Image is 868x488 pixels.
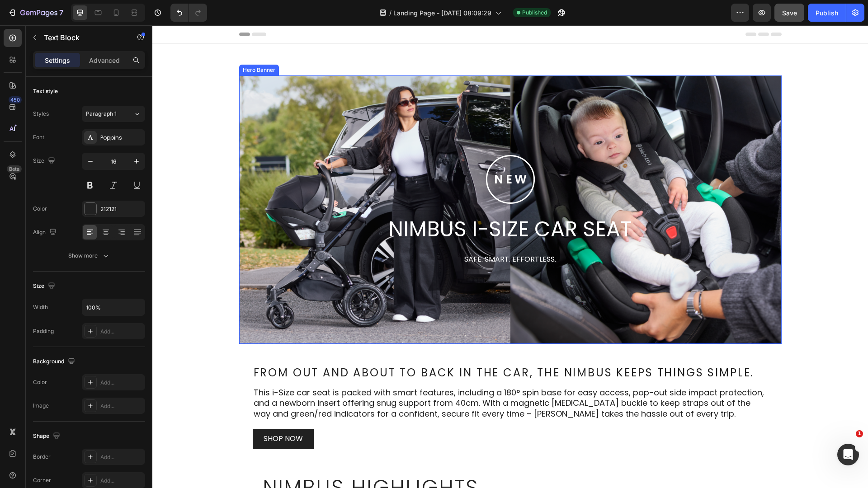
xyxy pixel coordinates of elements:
div: Show more [68,251,110,260]
span: Published [522,9,547,17]
button: Paragraph 1 [82,106,145,122]
p: 7 [59,7,63,18]
h2: From out and about to back in the car, the Nimbus keeps things simple. [100,339,616,356]
p: SHOP NOW [111,409,151,418]
h2: Nimbus Highlights [109,451,607,474]
button: <p>SHOP NOW</p> [100,404,161,424]
span: / [389,8,392,18]
div: Border [33,453,51,461]
iframe: Intercom live chat [837,444,859,465]
div: Add... [100,453,143,461]
button: Show more [33,248,145,264]
p: This i-Size car seat is packed with smart features, including a 180° spin base for easy access, p... [101,362,615,394]
div: Background [33,356,77,368]
div: Add... [100,402,143,410]
div: Styles [33,110,49,118]
p: Advanced [89,56,120,65]
div: Poppins [100,134,143,142]
button: Save [774,4,804,22]
iframe: Design area [152,25,868,488]
div: Corner [33,476,51,484]
div: Publish [816,8,838,18]
h2: Nimbus i-Size car seat [94,192,622,215]
div: Beta [7,165,22,173]
div: 450 [9,96,22,103]
div: Hero Banner [89,41,125,49]
div: Color [33,205,47,213]
div: Align [33,226,58,239]
div: Font [33,133,44,141]
span: 1 [856,430,863,437]
span: Save [782,9,797,17]
p: Text Block [44,32,121,43]
div: Add... [100,477,143,485]
div: Undo/Redo [170,4,207,22]
div: Padding [33,327,54,335]
div: Color [33,378,47,386]
button: 7 [4,4,67,22]
span: Landing Page - [DATE] 08:09:29 [393,8,491,18]
div: 212121 [100,205,143,213]
div: Shape [33,430,62,442]
p: Safe. Smart. Effortless. [95,230,621,239]
button: Publish [808,4,846,22]
div: Add... [100,379,143,387]
div: Image [33,402,49,410]
div: Size [33,155,57,167]
input: Auto [82,299,145,315]
p: Settings [45,56,70,65]
div: Add... [100,328,143,336]
div: Size [33,280,57,292]
tspan: NEW [342,145,377,162]
div: Width [33,303,48,311]
span: Paragraph 1 [86,110,117,118]
div: Text style [33,87,58,95]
